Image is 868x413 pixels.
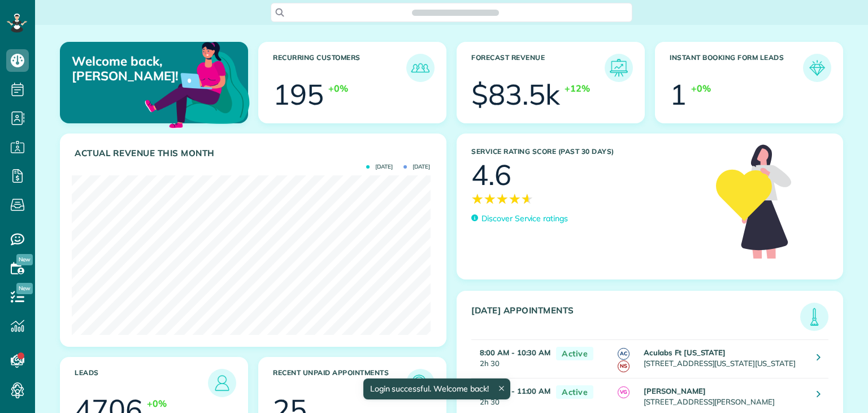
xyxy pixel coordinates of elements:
[471,306,800,331] h3: [DATE] Appointments
[142,29,252,139] img: dashboard_welcome-42a62b7d889689a78055ac9021e634bf52bae3f8056760290aed330b23ab8690.png
[644,386,706,395] strong: [PERSON_NAME]
[471,54,605,82] h3: Forecast Revenue
[328,82,348,95] div: +0%
[16,283,33,294] span: New
[403,164,430,170] span: [DATE]
[273,369,406,397] h3: Recent unpaid appointments
[806,57,828,79] img: icon_form_leads-04211a6a04a5b2264e4ee56bc0799ec3eb69b7e499cbb523a139df1d13a81ae0.png
[363,378,510,399] div: Login successful. Welcome back!
[471,378,550,413] td: 2h 30
[471,213,568,225] a: Discover Service ratings
[471,189,484,209] span: ★
[670,54,803,82] h3: Instant Booking Form Leads
[521,189,533,209] span: ★
[480,348,550,357] strong: 8:00 AM - 10:30 AM
[509,189,521,209] span: ★
[211,372,233,394] img: icon_leads-1bed01f49abd5b7fead27621c3d59655bb73ed531f8eeb49469d10e621d6b896.png
[409,372,432,394] img: icon_unpaid_appointments-47b8ce3997adf2238b356f14209ab4cced10bd1f174958f3ca8f1d0dd7fffeee.png
[75,148,435,158] h3: Actual Revenue this month
[691,82,711,95] div: +0%
[471,161,511,189] div: 4.6
[16,254,33,265] span: New
[147,397,167,410] div: +0%
[423,7,487,18] span: Search ZenMaid…
[565,82,590,95] div: +12%
[480,386,550,395] strong: 8:30 AM - 11:00 AM
[641,339,808,378] td: [STREET_ADDRESS][US_STATE][US_STATE]
[618,386,630,398] span: VG
[803,306,826,328] img: icon_todays_appointments-901f7ab196bb0bea1936b74009e4eb5ffbc2d2711fa7634e0d609ed5ef32b18b.png
[273,54,406,82] h3: Recurring Customers
[366,164,393,170] span: [DATE]
[471,148,705,156] h3: Service Rating score (past 30 days)
[618,360,630,372] span: NS
[556,385,593,399] span: Active
[484,189,496,209] span: ★
[644,348,726,357] strong: Aculabs Ft [US_STATE]
[618,348,630,360] span: AC
[607,57,630,79] img: icon_forecast_revenue-8c13a41c7ed35a8dcfafea3cbb826a0462acb37728057bba2d056411b612bbbe.png
[75,369,208,397] h3: Leads
[556,347,593,361] span: Active
[72,54,187,84] p: Welcome back, [PERSON_NAME]!
[471,80,560,109] div: $83.5k
[670,80,687,109] div: 1
[481,213,568,225] p: Discover Service ratings
[273,80,324,109] div: 195
[641,378,808,413] td: [STREET_ADDRESS][PERSON_NAME]
[471,339,550,378] td: 2h 30
[409,57,432,79] img: icon_recurring_customers-cf858462ba22bcd05b5a5880d41d6543d210077de5bb9ebc9590e49fd87d84ed.png
[496,189,509,209] span: ★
